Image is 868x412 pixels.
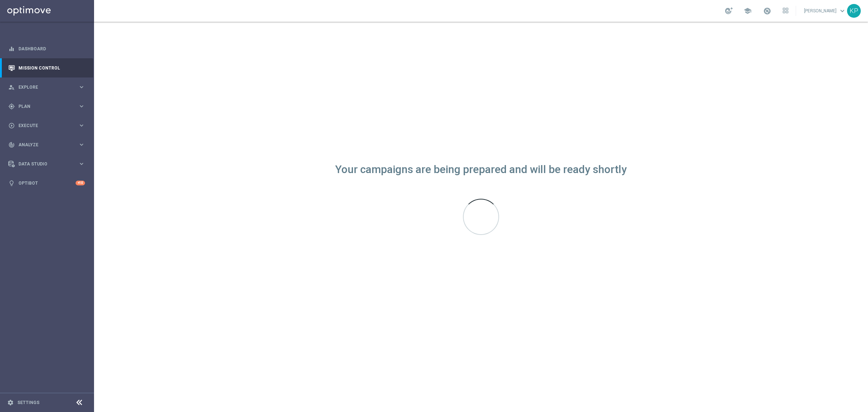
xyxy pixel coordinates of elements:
[8,180,15,186] i: lightbulb
[8,123,85,129] button: play_circle_outline Execute keyboard_arrow_right
[8,46,85,52] button: equalizer Dashboard
[78,122,85,129] i: keyboard_arrow_right
[8,46,15,52] i: equalizer
[8,84,78,91] div: Explore
[18,58,85,77] a: Mission Control
[8,122,15,129] i: play_circle_outline
[8,142,85,148] button: track_changes Analyze keyboard_arrow_right
[78,160,85,167] i: keyboard_arrow_right
[18,173,76,193] a: Optibot
[8,84,15,91] i: person_search
[8,84,85,90] button: person_search Explore keyboard_arrow_right
[8,173,85,193] div: Optibot
[8,122,78,129] div: Execute
[847,4,861,18] div: KP
[18,104,78,109] span: Plan
[17,400,39,405] a: Settings
[8,142,78,148] div: Analyze
[335,167,627,173] div: Your campaigns are being prepared and will be ready shortly
[8,142,15,148] i: track_changes
[18,162,78,166] span: Data Studio
[8,58,85,77] div: Mission Control
[744,7,752,15] span: school
[8,103,78,110] div: Plan
[8,39,85,58] div: Dashboard
[8,65,85,71] button: Mission Control
[8,103,15,110] i: gps_fixed
[7,399,14,406] i: settings
[78,141,85,148] i: keyboard_arrow_right
[18,85,78,89] span: Explore
[78,103,85,110] i: keyboard_arrow_right
[76,181,85,185] div: +10
[8,161,78,167] div: Data Studio
[18,123,78,128] span: Execute
[8,180,85,186] button: lightbulb Optibot +10
[803,5,847,16] a: [PERSON_NAME]keyboard_arrow_down
[78,84,85,91] i: keyboard_arrow_right
[8,104,85,109] button: gps_fixed Plan keyboard_arrow_right
[838,7,846,15] span: keyboard_arrow_down
[18,143,78,147] span: Analyze
[18,39,85,58] a: Dashboard
[8,161,85,167] button: Data Studio keyboard_arrow_right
